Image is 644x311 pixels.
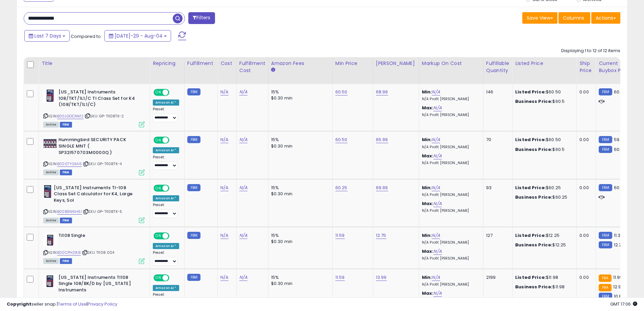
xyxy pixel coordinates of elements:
[422,136,432,143] b: Min:
[486,232,507,239] div: 127
[34,32,61,39] span: Last 7 Days
[239,136,247,143] a: N/A
[561,48,620,54] div: Displaying 1 to 12 of 12 items
[515,242,571,248] div: $12.25
[7,301,31,307] strong: Copyright
[433,248,442,255] a: N/A
[271,143,327,149] div: $0.30 min
[486,274,507,281] div: 2199
[376,136,388,143] a: 65.99
[43,185,52,198] img: 41fr+eLjrGL._SL40_.jpg
[43,218,59,223] span: All listings currently available for purchase on Amazon
[515,136,546,143] b: Listed Price:
[58,232,141,241] b: Ti108 Single
[515,137,571,143] div: $60.50
[187,60,215,67] div: Fulfillment
[154,185,163,191] span: ON
[271,274,327,281] div: 15%
[271,191,327,197] div: $0.30 min
[43,137,145,174] div: ASIN:
[60,218,72,223] span: FBM
[220,60,234,67] div: Cost
[43,89,57,103] img: 41iTvUY8bDL._SL40_.jpg
[422,200,434,207] b: Max:
[579,89,591,95] div: 0.00
[335,60,370,67] div: Min Price
[515,194,571,200] div: $60.25
[271,89,327,95] div: 15%
[515,284,552,290] b: Business Price:
[60,122,72,128] span: FBM
[57,209,82,215] a: B00B9N6H6I
[422,145,478,150] p: N/A Profit [PERSON_NAME]
[614,136,626,143] span: 59.53
[432,274,440,281] a: N/A
[515,147,571,153] div: $60.5
[24,30,70,42] button: Last 7 Days
[515,185,571,191] div: $60.25
[271,185,327,191] div: 15%
[271,232,327,239] div: 15%
[104,30,171,42] button: [DATE]-29 - Aug-04
[271,281,327,287] div: $0.30 min
[168,137,179,143] span: OFF
[614,146,623,153] span: 60.5
[579,274,591,281] div: 0.00
[558,12,590,24] button: Columns
[376,184,388,191] a: 69.99
[599,274,611,282] small: FBA
[82,250,115,255] span: | SKU: TI108 004
[57,161,82,167] a: B0007YSKA6
[422,113,478,117] p: N/A Profit [PERSON_NAME]
[515,146,552,153] b: Business Price:
[579,185,591,191] div: 0.00
[432,184,440,191] a: N/A
[614,232,623,239] span: 11.39
[154,90,163,95] span: ON
[85,113,124,119] span: | SKU: GP-TI108TK-2
[422,89,432,95] b: Min:
[515,194,552,200] b: Business Price:
[376,60,416,67] div: [PERSON_NAME]
[60,258,72,264] span: FBM
[43,185,145,222] div: ASIN:
[271,67,275,73] small: Amazon Fees.
[153,203,179,218] div: Preset:
[599,88,612,95] small: FBM
[599,60,634,74] div: Current Buybox Price
[614,89,623,95] span: 60.5
[271,95,327,101] div: $0.30 min
[58,137,141,157] b: Hummingbird SECURITY PACK SINGLE MNT ( SP32I570703M0000Q )
[422,97,478,102] p: N/A Profit [PERSON_NAME]
[422,256,478,261] p: N/A Profit [PERSON_NAME]
[422,208,478,213] p: N/A Profit [PERSON_NAME]
[7,301,117,308] div: seller snap | |
[57,250,81,256] a: B00CPH21K8
[153,99,179,106] div: Amazon AI *
[42,60,147,67] div: Title
[422,248,434,254] b: Max:
[220,89,229,95] a: N/A
[154,137,163,143] span: ON
[422,240,478,245] p: N/A Profit [PERSON_NAME]
[168,233,179,239] span: OFF
[486,185,507,191] div: 93
[271,60,330,67] div: Amazon Fees
[153,195,179,201] div: Amazon AI *
[433,290,442,297] a: N/A
[54,185,136,205] b: [US_STATE] Instruments TI-108 Class Set Calculator for K4, Large Keys, Sol
[433,200,442,207] a: N/A
[591,12,620,24] button: Actions
[614,242,625,248] span: 12.25
[515,284,571,290] div: $11.98
[599,232,612,239] small: FBM
[515,274,571,281] div: $11.98
[188,12,215,24] button: Filters
[613,274,623,281] span: 11.99
[335,184,348,191] a: 60.25
[58,89,141,110] b: [US_STATE] Instruments 108/TKT/1L1/C TI Class Set for K4 (108/TKT/1L1/C)
[239,89,247,95] a: N/A
[154,275,163,281] span: ON
[153,155,179,170] div: Preset:
[486,137,507,143] div: 70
